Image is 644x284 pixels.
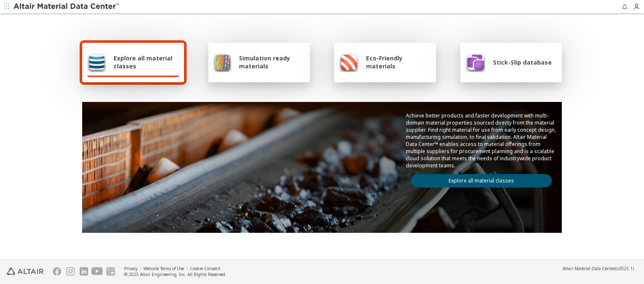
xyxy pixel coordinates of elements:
[87,52,106,72] img: Explore all material classes
[493,58,552,66] span: Stick-Slip database
[465,52,486,72] img: Stick-Slip database
[7,268,44,275] img: Altair Engineering
[114,54,179,70] span: Explore all material classes
[124,271,226,277] div: © 2025 Altair Engineering, Inc. All Rights Reserved.
[13,3,120,11] img: Altair Material Data Center
[213,52,231,72] img: Simulation ready materials
[563,266,634,271] div: (v2025.1)
[124,266,138,271] a: Privacy
[406,112,557,169] p: Achieve better products and faster development with multi-domain material properties sourced dire...
[366,54,431,70] span: Eco-Friendly materials
[143,266,184,271] a: Website Terms of Use
[190,266,221,271] a: Cookie Consent
[411,174,552,188] a: Explore all material classes
[339,52,358,72] img: Eco-Friendly materials
[239,54,305,70] span: Simulation ready materials
[563,266,615,271] span: Altair Material Data Center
